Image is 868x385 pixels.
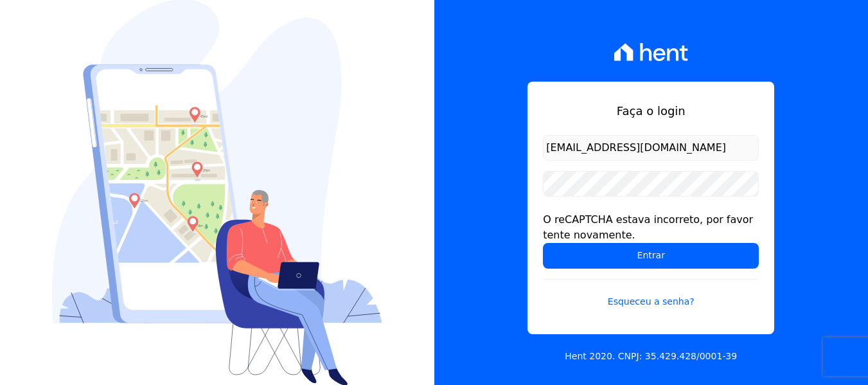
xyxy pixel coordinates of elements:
h1: Faça o login [543,102,759,120]
p: Hent 2020. CNPJ: 35.429.428/0001-39 [565,350,737,363]
div: O reCAPTCHA estava incorreto, por favor tente novamente. [543,212,759,243]
input: Email [543,135,759,161]
input: Entrar [543,243,759,269]
a: Esqueceu a senha? [543,279,759,309]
